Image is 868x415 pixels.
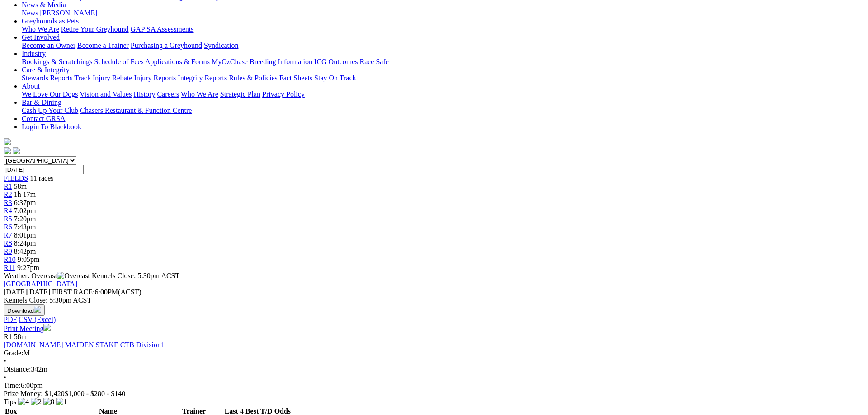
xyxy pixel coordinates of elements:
span: 7:43pm [14,223,36,231]
a: R5 [4,215,12,223]
a: Purchasing a Greyhound [131,42,202,49]
img: 4 [18,398,29,406]
span: 11 races [30,174,53,182]
span: [DATE] [4,288,50,296]
a: Bookings & Scratchings [22,58,92,65]
a: R1 [4,182,12,190]
a: R6 [4,223,12,231]
a: Stay On Track [314,74,356,82]
a: Care & Integrity [22,66,70,74]
div: About [22,90,864,98]
a: Contact GRSA [22,115,65,122]
span: 6:00PM(ACST) [52,288,142,296]
a: Bar & Dining [22,98,61,106]
span: 9:05pm [18,256,40,263]
span: 1h 17m [14,191,36,198]
a: Rules & Policies [229,74,278,82]
a: Stewards Reports [22,74,72,82]
span: 7:20pm [14,215,36,223]
a: Privacy Policy [262,90,305,98]
a: R2 [4,191,12,198]
a: Fact Sheets [279,74,312,82]
div: M [4,349,864,357]
span: 58m [14,182,27,190]
img: logo-grsa-white.png [4,138,11,145]
a: News [22,9,38,17]
a: [GEOGRAPHIC_DATA] [4,280,77,288]
img: Overcast [57,272,90,280]
img: 1 [56,398,67,406]
button: Download [4,304,45,316]
a: R9 [4,247,12,255]
img: download.svg [34,306,41,313]
a: Integrity Reports [178,74,227,82]
a: Vision and Values [80,90,132,98]
a: Syndication [204,42,238,49]
div: Care & Integrity [22,74,864,82]
span: 58m [14,333,27,340]
span: Box [5,407,17,415]
span: R4 [4,207,12,214]
a: MyOzChase [212,58,248,65]
a: Chasers Restaurant & Function Centre [80,107,192,114]
span: [DATE] [4,288,27,296]
span: Kennels Close: 5:30pm ACST [92,272,179,280]
span: • [4,357,6,365]
a: Who We Are [181,90,218,98]
span: Time: [4,382,21,389]
img: 8 [43,398,54,406]
a: Greyhounds as Pets [22,17,79,25]
a: PDF [4,316,17,323]
a: Breeding Information [250,58,312,65]
a: We Love Our Dogs [22,90,78,98]
div: Industry [22,58,864,66]
a: Get Involved [22,33,60,41]
img: printer.svg [43,324,51,331]
span: Distance: [4,365,31,373]
span: FIRST RACE: [52,288,94,296]
a: Become a Trainer [77,42,129,49]
a: Schedule of Fees [94,58,143,65]
a: Cash Up Your Club [22,107,78,114]
img: facebook.svg [4,147,11,154]
a: R3 [4,199,12,206]
a: GAP SA Assessments [131,25,194,33]
span: 8:42pm [14,247,36,255]
span: 8:24pm [14,239,36,247]
div: Bar & Dining [22,107,864,115]
a: Strategic Plan [220,90,260,98]
a: Print Meeting [4,325,51,332]
a: R11 [4,264,15,271]
a: Track Injury Rebate [74,74,132,82]
div: 6:00pm [4,382,864,390]
span: 6:37pm [14,199,36,206]
div: Prize Money: $1,420 [4,390,864,398]
a: R8 [4,239,12,247]
a: [PERSON_NAME] [40,9,97,17]
span: Tips [4,398,16,406]
span: 7:02pm [14,207,36,214]
div: Get Involved [22,42,864,50]
a: [DOMAIN_NAME] MAIDEN STAKE CTB Division1 [4,341,165,349]
span: Grade: [4,349,24,357]
a: R10 [4,256,16,263]
a: Login To Blackbook [22,123,81,131]
a: Retire Your Greyhound [61,25,129,33]
div: Download [4,316,864,324]
a: R7 [4,231,12,239]
span: 8:01pm [14,231,36,239]
a: Who We Are [22,25,59,33]
a: FIELDS [4,174,28,182]
a: Become an Owner [22,42,75,49]
a: News & Media [22,1,66,9]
